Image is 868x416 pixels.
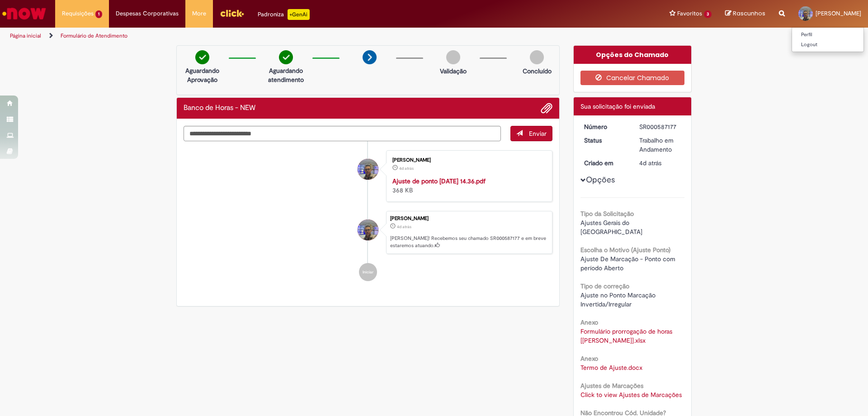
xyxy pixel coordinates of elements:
a: Click to view Ajustes de Marcações [580,391,682,399]
a: Download de Formulário prorrogação de horas [Jornada dobrada].xlsx [580,327,674,344]
span: Ajuste no Ponto Marcação Invertida/Irregular [580,291,657,308]
time: 25/09/2025 14:58:26 [397,224,411,230]
p: Aguardando atendimento [264,66,308,84]
button: Adicionar anexos [541,102,552,114]
ul: Trilhas de página [7,28,572,44]
a: Ajuste de ponto [DATE] 14.36.pdf [392,177,486,185]
b: Tipo da Solicitação [580,210,634,218]
ul: Histórico de tíquete [184,141,552,291]
button: Enviar [510,126,552,141]
img: img-circle-grey.png [446,50,460,64]
div: 368 KB [392,177,543,195]
span: More [192,9,206,18]
p: Aguardando Aprovação [180,66,224,84]
a: Página inicial [10,32,41,39]
dt: Status [577,136,633,145]
div: [PERSON_NAME] [390,216,547,221]
h2: Banco de Horas - NEW Histórico de tíquete [184,104,255,112]
span: Despesas Corporativas [116,9,179,18]
b: Anexo [580,318,598,326]
img: arrow-next.png [363,50,377,64]
b: Anexo [580,354,598,363]
img: check-circle-green.png [279,50,293,64]
span: 4d atrás [397,224,411,230]
dt: Número [577,122,633,131]
p: Validação [440,67,467,76]
div: Trabalho em Andamento [639,136,681,154]
a: Rascunhos [725,10,765,18]
img: click_logo_yellow_360x200.png [220,6,244,20]
a: Perfil [792,30,863,40]
img: ServiceNow [1,5,47,23]
span: 1 [95,10,102,18]
div: [PERSON_NAME] [392,158,543,163]
b: Ajustes de Marcações [580,382,643,390]
img: img-circle-grey.png [530,50,544,64]
p: Concluído [523,67,552,76]
span: 4d atrás [639,159,661,167]
span: Ajustes Gerais do [GEOGRAPHIC_DATA] [580,219,642,236]
b: Escolha o Motivo (Ajuste Ponto) [580,246,670,254]
a: Download de Termo de Ajuste.docx [580,363,642,372]
span: [PERSON_NAME] [816,10,861,17]
span: Sua solicitação foi enviada [580,102,655,110]
div: SR000587177 [639,122,681,131]
b: Tipo de correção [580,282,629,290]
p: +GenAi [288,9,310,20]
button: Cancelar Chamado [580,71,685,85]
a: Formulário de Atendimento [61,32,127,39]
li: Eucimar Laranjeiras Ferreira [184,211,552,254]
div: 25/09/2025 14:58:26 [639,158,681,167]
div: Padroniza [258,9,310,20]
span: 3 [704,10,712,18]
div: Eucimar Laranjeiras Ferreira [358,159,378,180]
img: check-circle-green.png [195,50,209,64]
span: Ajuste De Marcação - Ponto com período Aberto [580,255,677,272]
span: 4d atrás [399,166,414,171]
time: 25/09/2025 14:58:26 [639,159,661,167]
span: Requisições [62,9,94,18]
a: Logout [792,40,863,50]
p: [PERSON_NAME]! Recebemos seu chamado SR000587177 e em breve estaremos atuando. [390,235,547,249]
div: Opções do Chamado [574,46,692,64]
dt: Criado em [577,158,633,167]
span: Enviar [529,129,547,138]
div: Eucimar Laranjeiras Ferreira [358,220,378,240]
textarea: Digite sua mensagem aqui... [184,126,501,141]
time: 25/09/2025 14:58:09 [399,166,414,171]
span: Favoritos [677,9,702,18]
span: Rascunhos [733,9,765,18]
